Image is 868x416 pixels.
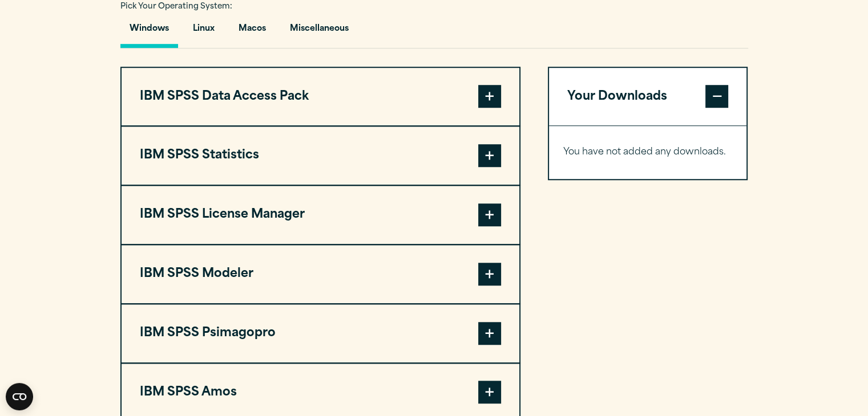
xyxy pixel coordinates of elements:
button: Linux [184,15,224,48]
span: Pick Your Operating System: [120,3,232,10]
button: Miscellaneous [281,15,358,48]
div: Your Downloads [549,125,747,179]
button: Your Downloads [549,68,747,126]
button: Open CMP widget [6,383,33,410]
button: IBM SPSS Data Access Pack [122,68,519,126]
p: You have not added any downloads. [563,144,733,161]
button: Windows [120,15,178,48]
button: IBM SPSS Modeler [122,245,519,303]
button: Macos [229,15,275,48]
button: IBM SPSS Statistics [122,127,519,185]
button: IBM SPSS License Manager [122,186,519,244]
button: IBM SPSS Psimagopro [122,304,519,362]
